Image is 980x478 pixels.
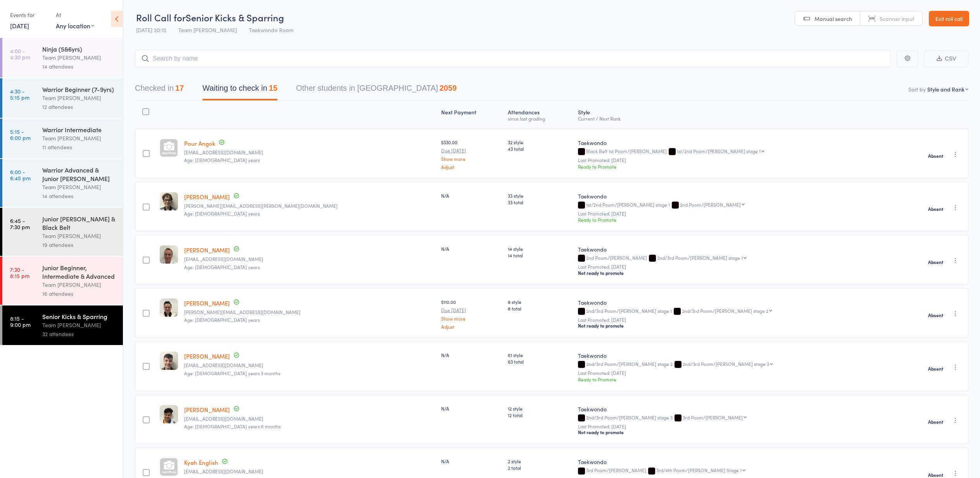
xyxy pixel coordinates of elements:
span: 61 style [508,352,571,358]
div: 19 attendees [42,240,116,249]
div: Team [PERSON_NAME] [42,53,116,62]
span: Age: [DEMOGRAPHIC_DATA] years [184,264,260,270]
span: Taekwondo Room [249,26,293,34]
small: david@10stitches.com.au [184,309,435,315]
a: [PERSON_NAME] [184,299,230,307]
div: 15 [269,84,277,92]
small: Last Promoted: [DATE] [578,370,895,376]
span: Team [PERSON_NAME] [178,26,237,34]
img: image1556332212.png [160,245,178,264]
span: 14 style [508,245,571,252]
small: tom.sutherland@ventia.com [184,203,435,209]
a: [PERSON_NAME] [184,406,230,414]
div: 12 attendees [42,102,116,111]
div: 17 [175,84,184,92]
span: Age: [DEMOGRAPHIC_DATA] years [184,157,260,163]
div: Not ready to promote [578,323,895,329]
div: Taekwondo [578,139,895,147]
div: N/A [441,192,502,199]
a: Pour Angok [184,139,215,147]
div: 2nd Poom/[PERSON_NAME] [578,255,895,262]
span: Age: [DEMOGRAPHIC_DATA] years 3 months [184,370,280,376]
div: 3rd Poom/[PERSON_NAME] [578,468,895,474]
div: 2nd/3rd Poom/[PERSON_NAME] stage 1 [657,255,743,260]
div: 16 attendees [42,289,116,298]
div: Style and Rank [927,85,964,93]
a: [PERSON_NAME] [184,352,230,360]
strong: Absent [928,312,943,318]
a: 4:00 -4:30 pmNinja (5&6yrs)Team [PERSON_NAME]14 attendees [2,38,123,78]
div: Not ready to promote [578,429,895,435]
div: Not ready to promote [578,270,895,276]
span: Age: [DEMOGRAPHIC_DATA] years 6 months [184,423,281,430]
span: 2 style [508,458,571,464]
div: Warrior Advanced & Junior [PERSON_NAME] [42,166,116,183]
div: Next Payment [438,104,505,125]
time: 6:45 - 7:30 pm [10,217,30,230]
div: Taekwondo [578,245,895,253]
button: Other students in [GEOGRAPHIC_DATA]2059 [296,80,457,100]
a: Kyah English [184,458,218,466]
input: Search by name [135,50,891,67]
a: Show more [441,156,502,161]
div: Junior [PERSON_NAME] & Black Belt [42,214,116,231]
strong: Absent [928,206,943,212]
div: Style [575,104,899,125]
span: 63 total [508,358,571,365]
div: 2nd/3rd Poom/[PERSON_NAME] stage 3 [683,361,769,366]
a: [DATE] [10,21,29,30]
button: CSV [924,50,968,67]
span: 32 style [508,139,571,145]
div: Taekwondo [578,192,895,200]
span: Scanner input [880,15,914,22]
div: Current / Next Rank [578,116,895,121]
small: declanorr@me.com [184,256,435,262]
div: Junior Beginner, Intermediate & Advanced [42,263,116,280]
small: Due [DATE] [441,148,502,153]
small: Last Promoted: [DATE] [578,264,895,269]
div: Senior Kicks & Sparring [42,312,116,321]
time: 4:00 - 4:30 pm [10,48,30,60]
div: since last grading [508,116,571,121]
div: Ready to Promote [578,216,895,223]
strong: Absent [928,153,943,159]
div: Taekwondo [578,458,895,466]
a: 6:00 -6:45 pmWarrior Advanced & Junior [PERSON_NAME]Team [PERSON_NAME]14 attendees [2,159,123,207]
div: Taekwondo [578,299,895,306]
span: [DATE] 20:15 [136,26,166,34]
div: Team [PERSON_NAME] [42,280,116,289]
div: Ready to Promote [578,163,895,170]
img: image1561449700.png [160,192,178,211]
div: N/A [441,405,502,412]
a: 7:30 -8:15 pmJunior Beginner, Intermediate & AdvancedTeam [PERSON_NAME]16 attendees [2,257,123,305]
div: Team [PERSON_NAME] [42,183,116,192]
div: Team [PERSON_NAME] [42,321,116,330]
span: 14 total [508,252,571,259]
div: 2nd/3rd Poom/[PERSON_NAME] stage 1 [578,308,895,315]
span: Senior Kicks & Sparring [186,11,284,24]
div: 3rd/4th Poom/[PERSON_NAME] Stage 1 [656,468,742,473]
div: $330.00 [441,139,502,169]
div: Team [PERSON_NAME] [42,231,116,240]
label: Sort by [908,85,926,93]
div: Ninja (5&6yrs) [42,45,116,53]
time: 8:15 - 9:00 pm [10,315,31,328]
span: 8 style [508,299,571,305]
a: 8:15 -9:00 pmSenior Kicks & SparringTeam [PERSON_NAME]32 attendees [2,305,123,345]
div: 3rd Poom/[PERSON_NAME] [683,415,743,420]
div: 2nd/3rd Poom/[PERSON_NAME] stage 3 [578,415,895,421]
img: image1561449749.png [160,352,178,370]
div: 2059 [440,84,457,92]
img: image1554361489.png [160,405,178,423]
a: Adjust [441,324,502,329]
button: Waiting to check in15 [202,80,277,100]
div: N/A [441,352,502,358]
time: 6:00 - 6:45 pm [10,169,31,181]
a: 5:15 -6:00 pmWarrior IntermediateTeam [PERSON_NAME]11 attendees [2,119,123,158]
div: 14 attendees [42,62,116,71]
a: [PERSON_NAME] [184,246,230,254]
strong: Absent [928,259,943,265]
time: 5:15 - 6:00 pm [10,128,31,141]
div: N/A [441,458,502,464]
span: Roll Call for [136,11,186,24]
